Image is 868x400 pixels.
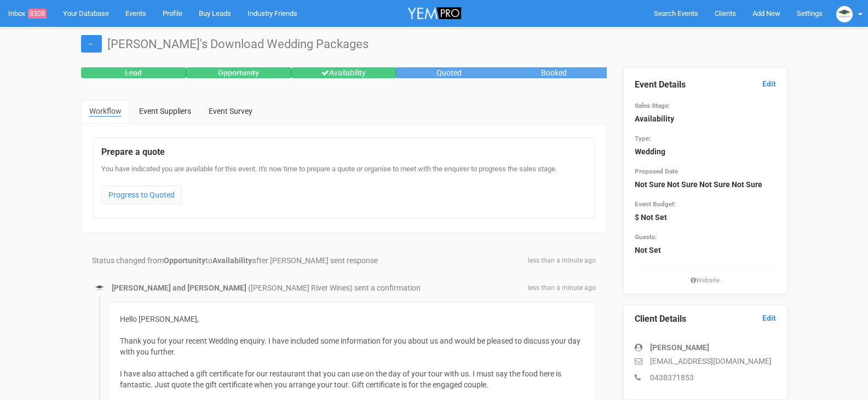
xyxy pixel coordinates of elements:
small: Sales Stage: [635,102,670,109]
strong: Opportunity [164,256,205,265]
small: Event Budget: [635,200,676,208]
img: logo.JPG [836,6,853,22]
p: 0438371853 [635,372,776,383]
small: Proposed Date [635,167,678,175]
small: Type: [635,135,651,142]
div: Opportunity [186,67,291,78]
a: ← [81,35,102,53]
strong: [PERSON_NAME] and [PERSON_NAME] [112,283,246,292]
span: Add New [752,9,780,18]
strong: Not Set [635,246,661,254]
span: ([PERSON_NAME] River Wines) sent a confirmation [248,283,421,292]
div: Availability [291,67,396,78]
strong: Availability [212,256,252,265]
span: less than a minute ago [528,256,596,265]
legend: Client Details [635,313,776,326]
a: Edit [762,313,776,323]
span: 8308 [28,9,47,19]
strong: Availability [635,114,674,123]
div: Quoted [396,67,502,78]
strong: [PERSON_NAME] [650,343,709,352]
span: less than a minute ago [528,283,596,293]
img: logo.JPG [94,283,105,294]
div: Hello [PERSON_NAME], [120,314,584,324]
span: Status changed from to after [PERSON_NAME] sent response [92,256,378,265]
strong: $ Not Set [635,213,667,222]
legend: Event Details [635,79,776,91]
a: Event Suppliers [131,100,199,122]
p: [EMAIL_ADDRESS][DOMAIN_NAME] [635,356,776,367]
legend: Prepare a quote [101,146,587,159]
div: Lead [81,67,186,78]
strong: Wedding [635,147,665,156]
small: Website [635,276,776,285]
span: Search Events [654,9,698,18]
div: Booked [502,67,607,78]
h1: [PERSON_NAME]'s Download Wedding Packages [81,38,787,51]
a: Event Survey [200,100,261,122]
small: Guests: [635,233,657,241]
a: Edit [762,79,776,89]
span: Clients [715,9,736,18]
div: You have indicated you are available for this event. It's now time to prepare a quote or organise... [101,164,587,210]
a: Progress to Quoted [101,185,182,204]
a: Workflow [81,100,130,123]
strong: Not Sure Not Sure Not Sure Not Sure [635,180,762,189]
